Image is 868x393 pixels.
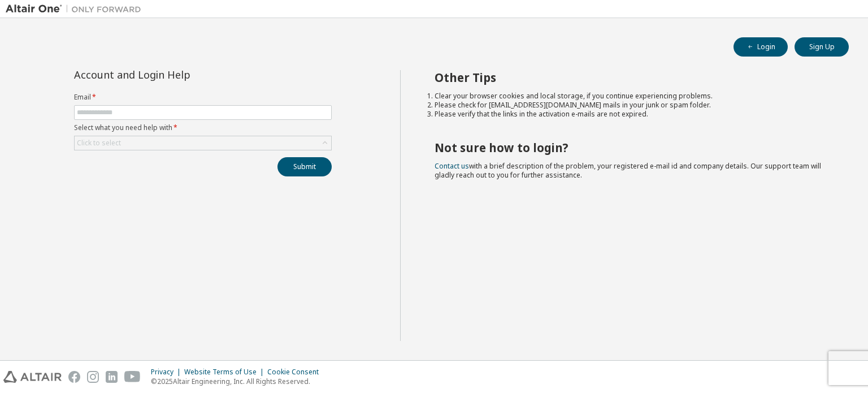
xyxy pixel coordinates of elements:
[74,93,332,102] label: Email
[151,368,184,377] div: Privacy
[77,139,121,148] div: Click to select
[277,157,332,176] button: Submit
[435,101,829,110] li: Please check for [EMAIL_ADDRESS][DOMAIN_NAME] mails in your junk or spam folder.
[87,371,99,383] img: instagram.svg
[184,368,267,377] div: Website Terms of Use
[267,368,325,377] div: Cookie Consent
[74,123,332,132] label: Select what you need help with
[795,37,849,57] button: Sign Up
[68,371,80,383] img: facebook.svg
[435,140,829,155] h2: Not sure how to login?
[6,3,147,15] img: Altair One
[435,92,829,101] li: Clear your browser cookies and local storage, if you continue experiencing problems.
[435,70,829,85] h2: Other Tips
[435,161,821,180] span: with a brief description of the problem, your registered e-mail id and company details. Our suppo...
[74,70,280,79] div: Account and Login Help
[435,110,829,119] li: Please verify that the links in the activation e-mails are not expired.
[435,161,469,171] a: Contact us
[151,377,325,386] p: © 2025 Altair Engineering, Inc. All Rights Reserved.
[75,136,331,150] div: Click to select
[124,371,141,383] img: youtube.svg
[106,371,118,383] img: linkedin.svg
[3,371,62,383] img: altair_logo.svg
[734,37,788,57] button: Login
